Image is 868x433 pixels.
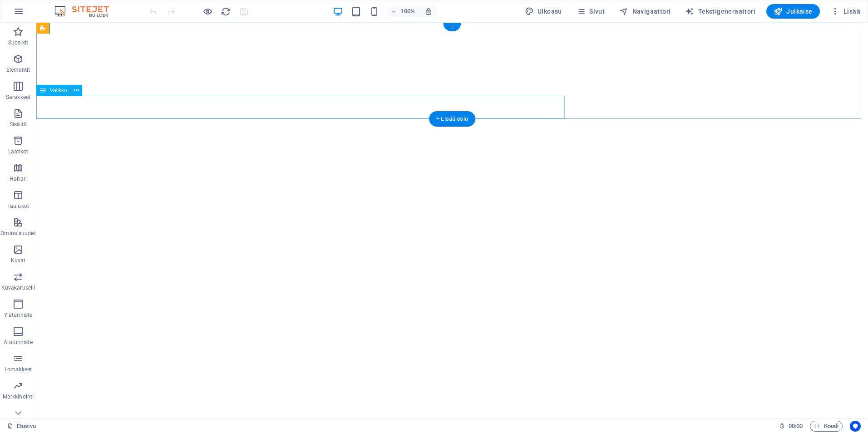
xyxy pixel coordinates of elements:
span: : [795,423,796,429]
button: Napsauta tästä poistuaksesi esikatselutilasta ja jatkaaksesi muokkaamista [202,6,213,17]
p: Taulukot [7,202,29,210]
p: Sisältö [10,121,27,128]
p: Sarakkeet [6,93,30,101]
p: Ominaisuudet [0,230,35,237]
p: Laatikot [8,148,29,155]
button: Koodi [810,421,843,432]
span: Ulkoasu [525,7,562,16]
i: Koon muuttuessa säädä zoomaustaso automaattisesti sopimaan valittuun laitteeseen. [424,7,433,15]
p: Lomakkeet [5,366,32,373]
span: Koodi [814,421,838,432]
div: Ulkoasu (Ctrl+Alt+Y) [521,4,566,19]
span: Tekstigeneraattori [685,7,755,16]
span: Navigaattori [619,7,671,16]
span: Valikko [50,88,67,93]
button: Julkaise [766,4,820,19]
p: Ylätunniste [4,311,32,319]
p: Kuvakaruselli [1,284,35,291]
p: Markkinointi [3,393,34,400]
button: Usercentrics [850,421,861,432]
span: Julkaise [774,7,813,16]
h6: Istunnon aika [779,421,803,432]
button: Lisää [827,4,864,19]
p: Elementit [6,66,30,74]
button: Sivut [573,4,608,19]
p: Haitari [10,175,27,182]
button: 100% [387,6,419,17]
p: Alatunniste [4,339,32,346]
button: Navigaattori [616,4,674,19]
span: 00 00 [789,421,803,432]
button: Ulkoasu [521,4,566,19]
p: Kuvat [11,257,26,264]
img: Editor Logo [52,6,120,17]
button: reload [220,6,231,17]
span: Lisää [831,7,860,16]
div: + [443,23,461,31]
button: Tekstigeneraattori [681,4,759,19]
p: Suosikit [8,39,28,46]
a: Napsauta peruuttaaksesi valinnan. Kaksoisnapsauta avataksesi Sivut [7,421,36,432]
div: + Lisää osio [429,111,475,127]
h6: 100% [401,6,415,17]
i: Lataa sivu uudelleen [221,6,231,17]
span: Sivut [577,7,605,16]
